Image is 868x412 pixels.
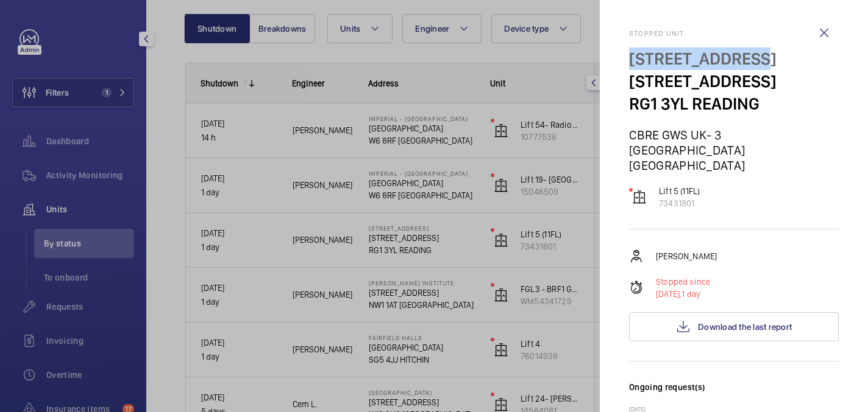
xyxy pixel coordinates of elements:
button: Download the last report [629,312,839,341]
p: [STREET_ADDRESS] [629,47,839,70]
h3: Ongoing request(s) [629,381,839,405]
p: Lift 5 (11FL) [659,185,700,197]
h2: Stopped unit [629,29,839,38]
p: RG1 3YL READING [629,93,839,115]
p: [PERSON_NAME] [656,250,717,262]
span: [DATE], [656,289,681,299]
p: 1 day [656,288,710,300]
p: [STREET_ADDRESS] [629,70,839,93]
span: Download the last report [698,322,792,332]
img: elevator.svg [632,190,647,204]
p: 73431801 [659,197,700,209]
p: Stopped since [656,276,710,288]
p: CBRE GWS UK- 3 [GEOGRAPHIC_DATA] [GEOGRAPHIC_DATA] [629,127,839,173]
